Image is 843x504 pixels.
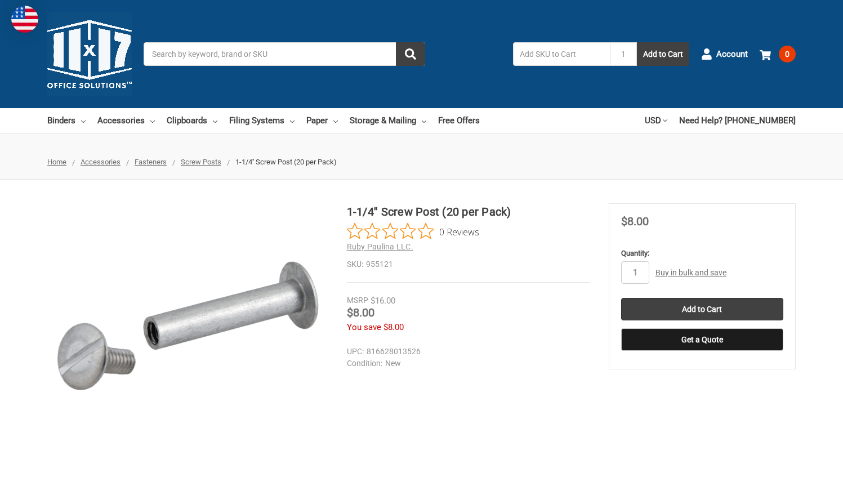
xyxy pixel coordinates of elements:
dt: SKU: [347,258,363,270]
a: Ruby Paulina LLC. [347,242,413,251]
span: 0 Reviews [439,223,479,240]
a: Buy in bulk and save [655,268,726,277]
span: $8.00 [621,215,649,228]
span: $8.00 [347,306,374,319]
dd: New [347,358,585,369]
a: Clipboards [167,108,217,133]
a: Binders [47,108,86,133]
span: $8.00 [383,322,404,332]
a: 0 [760,39,796,69]
a: Paper [306,108,338,133]
button: Add to Cart [637,42,689,66]
img: 11x17.com [47,12,132,96]
iframe: Google Customer Reviews [750,474,843,504]
dd: 955121 [347,258,590,270]
a: USD [645,108,667,133]
div: MSRP [347,295,368,306]
button: Get a Quote [621,328,783,351]
input: Add SKU to Cart [513,42,610,66]
img: 1-1/4'' Screw Post (20 per Pack) [47,203,328,484]
a: Free Offers [438,108,480,133]
h1: 1-1/4'' Screw Post (20 per Pack) [347,203,590,220]
input: Search by keyword, brand or SKU [144,42,425,66]
dd: 816628013526 [347,346,585,358]
a: Fasteners [135,158,167,166]
a: Accessories [97,108,155,133]
a: Home [47,158,66,166]
img: duty and tax information for United States [11,6,38,33]
span: Account [716,48,748,61]
button: Rated 0 out of 5 stars from 0 reviews. Jump to reviews. [347,223,479,240]
a: Need Help? [PHONE_NUMBER] [679,108,796,133]
a: Storage & Mailing [350,108,426,133]
dt: UPC: [347,346,364,358]
a: Accessories [81,158,121,166]
span: You save [347,322,381,332]
a: Screw Posts [181,158,221,166]
span: 0 [779,46,796,63]
span: $16.00 [371,296,395,306]
a: Filing Systems [229,108,295,133]
dt: Condition: [347,358,382,369]
label: Quantity: [621,248,783,259]
a: Account [701,39,748,69]
input: Add to Cart [621,298,783,320]
span: 1-1/4'' Screw Post (20 per Pack) [235,158,337,166]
